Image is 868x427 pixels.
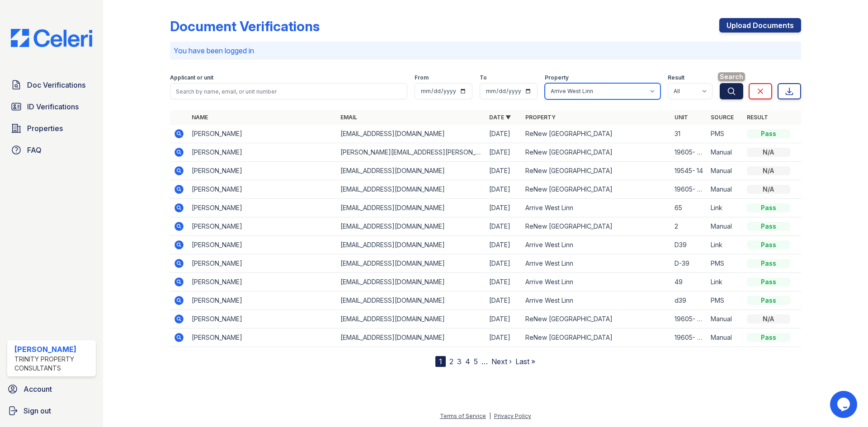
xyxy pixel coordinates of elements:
td: [EMAIL_ADDRESS][DOMAIN_NAME] [337,125,486,143]
td: Arrive West Linn [522,291,670,310]
div: N/A [747,185,790,194]
td: [PERSON_NAME][EMAIL_ADDRESS][PERSON_NAME][DOMAIN_NAME] [337,143,486,162]
span: Search [718,72,745,81]
td: 19545- 14 [671,162,707,180]
td: [DATE] [486,143,522,162]
label: From [415,74,429,81]
a: Result [747,114,768,121]
label: To [480,74,487,81]
a: 4 [465,357,470,366]
td: [EMAIL_ADDRESS][DOMAIN_NAME] [337,291,486,310]
td: ReNew [GEOGRAPHIC_DATA] [522,217,670,236]
td: [PERSON_NAME] [188,236,337,254]
td: [PERSON_NAME] [188,310,337,328]
td: [EMAIL_ADDRESS][DOMAIN_NAME] [337,254,486,273]
div: Pass [747,296,790,305]
td: [DATE] [486,217,522,236]
img: CE_Logo_Blue-a8612792a0a2168367f1c8372b55b34899dd931a85d93a1a3d3e32e68fde9ad4.png [4,29,99,47]
div: N/A [747,314,790,324]
td: [PERSON_NAME] [188,180,337,199]
span: Account [24,384,52,394]
td: [PERSON_NAME] [188,291,337,310]
td: [PERSON_NAME] [188,162,337,180]
a: Doc Verifications [7,76,96,94]
td: ReNew [GEOGRAPHIC_DATA] [522,180,670,199]
td: Link [707,273,743,291]
td: ReNew [GEOGRAPHIC_DATA] [522,310,670,328]
span: … [481,356,488,367]
td: ReNew [GEOGRAPHIC_DATA] [522,125,670,143]
span: Properties [27,123,63,134]
div: Pass [747,333,790,342]
div: Pass [747,129,790,138]
td: 19605- 28 [671,180,707,199]
span: FAQ [27,145,42,155]
td: Manual [707,310,743,328]
div: Trinity Property Consultants [14,355,92,373]
td: 19605- 35 [671,310,707,328]
td: [PERSON_NAME] [188,199,337,217]
td: ReNew [GEOGRAPHIC_DATA] [522,162,670,180]
a: 5 [474,357,478,366]
span: ID Verifications [27,101,79,112]
a: Properties [7,119,96,137]
td: Manual [707,143,743,162]
td: 49 [671,273,707,291]
a: Terms of Service [440,413,486,419]
td: [DATE] [486,328,522,347]
td: Arrive West Linn [522,254,670,273]
td: Manual [707,217,743,236]
td: PMS [707,125,743,143]
a: FAQ [7,141,96,159]
td: [EMAIL_ADDRESS][DOMAIN_NAME] [337,310,486,328]
td: 19605- 58 [671,143,707,162]
td: Arrive West Linn [522,273,670,291]
td: ReNew [GEOGRAPHIC_DATA] [522,328,670,347]
td: 31 [671,125,707,143]
td: D-39 [671,254,707,273]
td: [DATE] [486,236,522,254]
iframe: chat widget [830,391,859,418]
td: [PERSON_NAME] [188,125,337,143]
td: [DATE] [486,310,522,328]
td: [EMAIL_ADDRESS][DOMAIN_NAME] [337,273,486,291]
a: Privacy Policy [494,413,531,419]
td: 65 [671,199,707,217]
div: Pass [747,203,790,212]
td: [EMAIL_ADDRESS][DOMAIN_NAME] [337,162,486,180]
td: Manual [707,162,743,180]
label: Property [545,74,569,81]
a: Next › [491,357,512,366]
button: Search [720,83,743,99]
a: Property [525,114,556,121]
td: D39 [671,236,707,254]
td: [EMAIL_ADDRESS][DOMAIN_NAME] [337,217,486,236]
td: 2 [671,217,707,236]
td: PMS [707,254,743,273]
div: N/A [747,166,790,175]
div: Pass [747,259,790,268]
td: [PERSON_NAME] [188,328,337,347]
td: [EMAIL_ADDRESS][DOMAIN_NAME] [337,236,486,254]
td: Arrive West Linn [522,199,670,217]
a: Upload Documents [719,18,801,33]
div: Document Verifications [170,18,320,34]
a: ID Verifications [7,98,96,116]
td: [DATE] [486,273,522,291]
a: 2 [449,357,453,366]
td: Manual [707,328,743,347]
td: [EMAIL_ADDRESS][DOMAIN_NAME] [337,180,486,199]
a: Account [4,380,99,398]
p: You have been logged in [174,45,797,56]
label: Result [668,74,684,81]
span: Doc Verifications [27,80,85,90]
a: Last » [515,357,535,366]
input: Search by name, email, or unit number [170,83,407,99]
td: [DATE] [486,180,522,199]
a: Unit [675,114,688,121]
div: Pass [747,240,790,249]
td: [PERSON_NAME] [188,217,337,236]
div: Pass [747,277,790,286]
td: [DATE] [486,125,522,143]
a: Date ▼ [489,114,511,121]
